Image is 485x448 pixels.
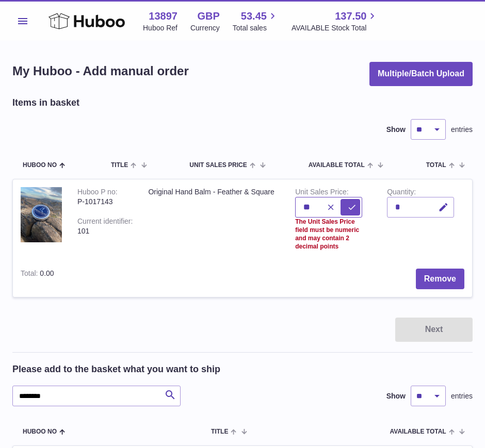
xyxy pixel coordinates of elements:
[40,269,54,277] span: 0.00
[451,125,473,135] span: entries
[295,218,362,251] div: The Unit Sales Price field must be numeric and may contain 2 decimal points
[197,9,219,23] strong: GBP
[369,62,473,86] button: Multiple/Batch Upload
[335,9,366,23] span: 137.50
[241,9,267,23] span: 53.45
[21,269,40,280] label: Total
[292,9,379,33] a: 137.50 AVAILABLE Stock Total
[23,162,57,169] span: Huboo no
[390,428,446,435] span: AVAILABLE Total
[12,63,189,79] h1: My Huboo - Add manual order
[77,226,133,236] div: 101
[386,125,406,135] label: Show
[190,23,220,33] div: Currency
[387,188,416,198] label: Quantity
[12,96,79,109] h2: Items in basket
[386,391,406,401] label: Show
[77,217,133,228] div: Current identifier
[426,162,446,169] span: Total
[211,428,228,435] span: Title
[77,188,118,198] div: Huboo P no
[77,197,133,207] div: P-1017143
[23,428,57,435] span: Huboo no
[111,162,128,169] span: Title
[149,9,177,23] strong: 13897
[292,23,379,33] span: AVAILABLE Stock Total
[143,23,177,33] div: Huboo Ref
[12,363,220,375] h2: Please add to the basket what you want to ship
[295,188,348,198] label: Unit Sales Price
[189,162,247,169] span: Unit Sales Price
[451,391,473,401] span: entries
[233,23,279,33] span: Total sales
[233,9,279,33] a: 53.45 Total sales
[21,187,62,242] img: Original Hand Balm - Feather & Square
[140,179,287,261] td: Original Hand Balm - Feather & Square
[309,162,365,169] span: AVAILABLE Total
[416,269,464,290] button: Remove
